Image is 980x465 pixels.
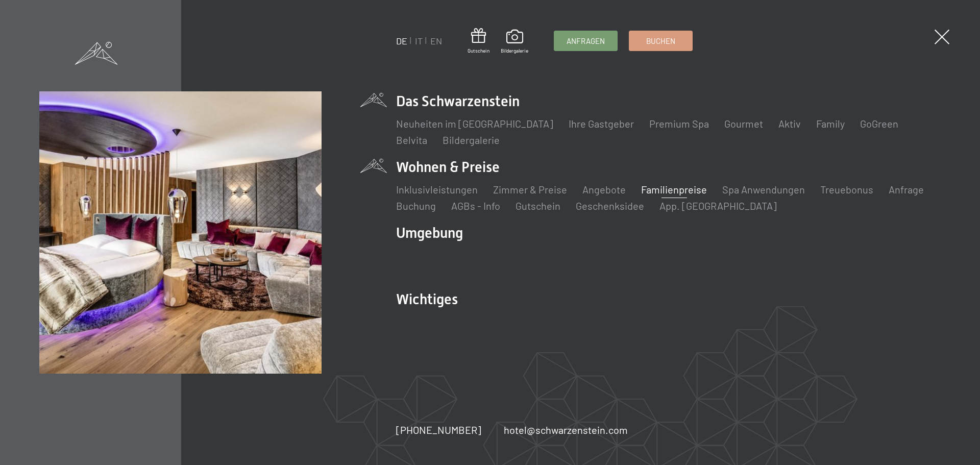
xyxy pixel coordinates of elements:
[582,183,626,195] a: Angebote
[396,117,553,130] a: Neuheiten im [GEOGRAPHIC_DATA]
[468,47,489,54] span: Gutschein
[516,200,560,212] a: Gutschein
[501,30,528,54] a: Bildergalerie
[396,423,481,437] a: [PHONE_NUMBER]
[430,35,442,46] a: EN
[724,117,763,130] a: Gourmet
[629,31,692,51] a: Buchen
[641,183,707,195] a: Familienpreise
[504,423,628,437] a: hotel@schwarzenstein.com
[396,134,427,146] a: Belvita
[722,183,805,195] a: Spa Anwendungen
[576,200,644,212] a: Geschenksidee
[415,35,423,46] a: IT
[659,200,777,212] a: App. [GEOGRAPHIC_DATA]
[820,183,873,195] a: Treuebonus
[443,134,500,146] a: Bildergalerie
[554,31,617,51] a: Anfragen
[493,183,567,195] a: Zimmer & Preise
[451,200,500,212] a: AGBs - Info
[860,117,898,130] a: GoGreen
[889,183,924,195] a: Anfrage
[816,117,845,130] a: Family
[396,200,436,212] a: Buchung
[396,183,478,195] a: Inklusivleistungen
[649,117,709,130] a: Premium Spa
[569,117,634,130] a: Ihre Gastgeber
[567,36,605,46] span: Anfragen
[501,47,528,54] span: Bildergalerie
[778,117,801,130] a: Aktiv
[468,28,489,54] a: Gutschein
[646,36,675,46] span: Buchen
[396,424,481,436] span: [PHONE_NUMBER]
[396,35,407,46] a: DE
